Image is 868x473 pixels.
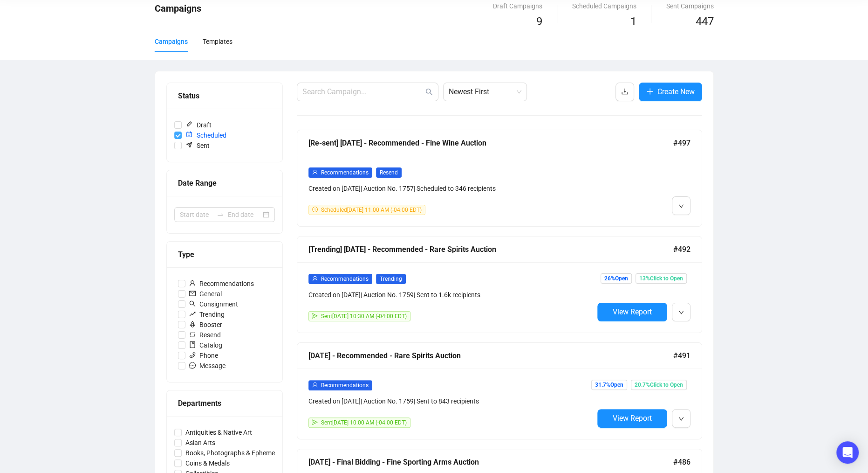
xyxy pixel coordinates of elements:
[376,274,406,284] span: Trending
[185,299,242,309] span: Consignment
[673,243,690,255] span: #492
[312,419,318,425] span: send
[297,236,702,333] a: [Trending] [DATE] - Recommended - Rare Spirits Auction#492userRecommendationsTrendingCreated on [...
[189,331,196,338] span: retweet
[321,419,407,426] span: Sent [DATE] 10:00 AM (-04:00 EDT)
[189,280,196,286] span: user
[312,207,318,212] span: clock-circle
[189,311,196,317] span: rise
[308,243,673,255] div: [Trending] [DATE] - Recommended - Rare Spirits Auction
[321,382,369,389] span: Recommendations
[297,342,702,439] a: [DATE] - Recommended - Rare Spirits Auction#491userRecommendationsCreated on [DATE]| Auction No. ...
[696,15,714,28] span: 447
[639,83,702,101] button: Create New
[321,313,407,320] span: Sent [DATE] 10:30 AM (-04:00 EDT)
[321,169,369,176] span: Recommendations
[572,1,636,11] div: Scheduled Campaigns
[673,456,690,468] span: #486
[180,209,213,220] input: Start date
[646,88,654,95] span: plus
[493,1,542,11] div: Draft Campaigns
[591,380,627,390] span: 31.7% Open
[182,458,233,468] span: Coins & Medals
[185,350,222,361] span: Phone
[189,362,196,369] span: message
[630,15,636,28] span: 1
[308,290,594,300] div: Created on [DATE] | Auction No. 1759 | Sent to 1.6k recipients
[185,330,225,340] span: Resend
[449,83,521,101] span: Newest First
[182,438,219,448] span: Asian Arts
[302,86,424,97] input: Search Campaign...
[631,380,687,390] span: 20.7% Click to Open
[155,3,201,14] span: Campaigns
[678,416,684,422] span: down
[178,177,271,189] div: Date Range
[678,203,684,209] span: down
[376,167,402,178] span: Resend
[312,169,318,175] span: user
[185,361,229,371] span: Message
[836,441,859,464] div: Open Intercom Messenger
[621,88,629,95] span: download
[178,90,271,102] div: Status
[597,409,667,428] button: View Report
[189,300,196,307] span: search
[217,211,224,218] span: swap-right
[189,341,196,348] span: book
[666,1,714,11] div: Sent Campaigns
[312,276,318,281] span: user
[297,130,702,227] a: [Re-sent] [DATE] - Recommended - Fine Wine Auction#497userRecommendationsResendCreated on [DATE]|...
[182,130,230,140] span: Scheduled
[185,320,226,330] span: Booster
[228,209,261,220] input: End date
[308,396,594,406] div: Created on [DATE] | Auction No. 1759 | Sent to 843 recipients
[189,290,196,297] span: mail
[673,350,690,362] span: #491
[155,36,188,47] div: Campaigns
[678,310,684,315] span: down
[189,352,196,358] span: phone
[636,273,687,284] span: 13% Click to Open
[321,207,422,213] span: Scheduled [DATE] 11:00 AM (-04:00 EDT)
[601,273,632,284] span: 26% Open
[308,183,594,194] div: Created on [DATE] | Auction No. 1757 | Scheduled to 346 recipients
[182,120,215,130] span: Draft
[189,321,196,327] span: rocket
[185,278,258,289] span: Recommendations
[312,382,318,388] span: user
[185,340,226,350] span: Catalog
[178,249,271,260] div: Type
[182,427,256,438] span: Antiquities & Native Art
[536,15,542,28] span: 9
[673,137,690,149] span: #497
[182,140,213,151] span: Sent
[308,350,673,362] div: [DATE] - Recommended - Rare Spirits Auction
[182,448,285,458] span: Books, Photographs & Ephemera
[597,303,667,321] button: View Report
[613,414,652,423] span: View Report
[185,309,228,320] span: Trending
[185,289,226,299] span: General
[178,397,271,409] div: Departments
[312,313,318,319] span: send
[321,276,369,282] span: Recommendations
[308,456,673,468] div: [DATE] - Final Bidding - Fine Sporting Arms Auction
[203,36,232,47] div: Templates
[308,137,673,149] div: [Re-sent] [DATE] - Recommended - Fine Wine Auction
[425,88,433,96] span: search
[217,211,224,218] span: to
[657,86,695,97] span: Create New
[613,307,652,316] span: View Report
